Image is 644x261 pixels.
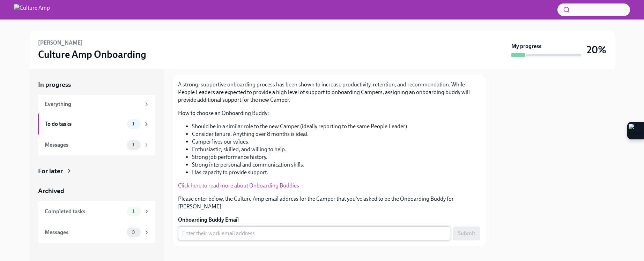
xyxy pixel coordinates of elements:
[128,142,139,147] span: 1
[38,39,83,47] h6: [PERSON_NAME]
[629,124,643,138] img: Extension Icon
[45,100,141,108] div: Everything
[38,48,146,61] h3: Culture Amp Onboarding
[192,169,480,176] li: Has capacity to provide support.
[38,80,155,89] a: In progress
[178,109,480,117] p: How to choose an Onboarding Buddy:
[192,146,480,153] li: Enthusiastic, skilled, and willing to help.
[38,167,155,176] a: For later
[45,229,124,236] div: Messages
[178,81,480,104] p: A strong, supportive onboarding process has been shown to increase productivity, retention, and r...
[38,167,63,176] div: For later
[192,161,480,169] li: Strong interpersonal and communication skills.
[38,114,155,135] a: To do tasks1
[178,227,450,240] input: Enter their work email address
[38,201,155,222] a: Completed tasks1
[192,153,480,161] li: Strong job performance history.
[45,208,124,215] div: Completed tasks
[38,135,155,155] a: Messages1
[192,130,480,138] li: Consider tenure. Anything over 8 months is ideal.
[192,138,480,146] li: Camper lives our values.
[45,120,124,128] div: To do tasks
[178,195,480,210] p: Please enter below, the Culture Amp email address for the Camper that you've asked to be the Onbo...
[128,209,139,214] span: 1
[587,44,606,56] h3: 20%
[127,230,139,235] span: 0
[38,222,155,243] a: Messages0
[38,186,155,195] a: Archived
[178,216,480,224] label: Onboarding Buddy Email
[45,141,124,149] div: Messages
[178,182,299,189] a: Click here to read more about Onboarding Buddies
[511,43,541,50] strong: My progress
[38,95,155,114] a: Everything
[128,121,139,126] span: 1
[14,4,50,15] img: Culture Amp
[192,123,480,130] li: Should be in a similar role to the new Camper (ideally reporting to the same People Leader)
